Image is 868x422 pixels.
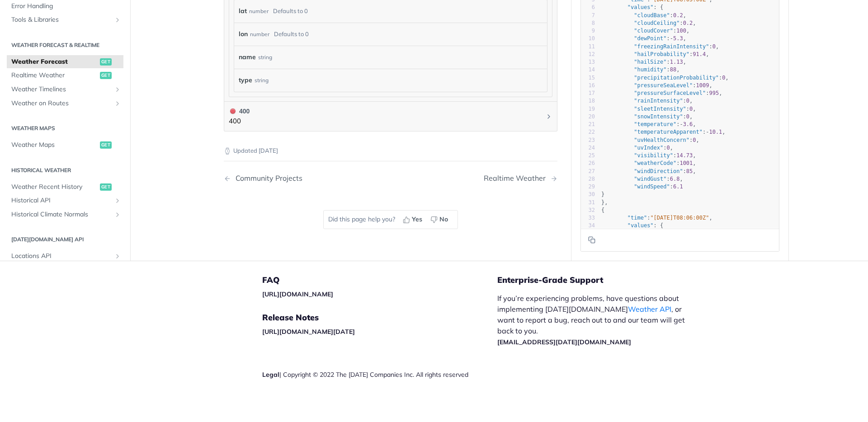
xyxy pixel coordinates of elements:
[581,144,595,151] div: 24
[262,370,279,379] a: Legal
[601,12,686,18] span: : ,
[634,51,689,57] span: "hailProbability"
[274,28,309,41] div: Defaults to 0
[581,152,595,159] div: 25
[7,13,123,27] a: Tools & LibrariesShow subpages for Tools & Libraries
[11,252,112,261] span: Locations API
[686,98,689,104] span: 0
[7,69,123,82] a: Realtime Weatherget
[249,5,269,18] div: number
[628,305,671,314] a: Weather API
[7,124,123,132] h2: Weather Maps
[497,293,694,347] p: If you’re experiencing problems, have questions about implementing [DATE][DOMAIN_NAME] , or want ...
[722,74,725,80] span: 0
[601,199,608,205] span: },
[11,182,98,191] span: Weather Recent History
[634,59,666,65] span: "hailSize"
[581,206,595,214] div: 32
[601,160,696,166] span: : ,
[601,152,696,159] span: : ,
[667,144,670,150] span: 0
[634,19,679,26] span: "cloudCeiling"
[484,174,550,183] div: Realtime Weather
[601,206,604,213] span: {
[581,19,595,27] div: 8
[601,19,696,26] span: : ,
[581,58,595,66] div: 13
[400,213,427,226] button: Yes
[11,15,112,24] span: Tools & Libraries
[581,50,595,58] div: 12
[239,51,256,64] label: name
[585,233,598,247] button: Copy to clipboard
[634,160,676,166] span: "weatherCode"
[11,85,112,94] span: Weather Timelines
[712,43,716,49] span: 0
[262,290,333,298] a: [URL][DOMAIN_NAME]
[7,41,123,49] h2: Weather Forecast & realtime
[11,98,112,108] span: Weather on Routes
[601,82,712,88] span: : ,
[679,121,683,127] span: -
[634,183,670,190] span: "windSpeed"
[670,175,680,182] span: 6.8
[224,174,367,183] a: Previous Page: Community Projects
[224,165,557,192] nav: Pagination Controls
[601,129,726,135] span: : ,
[11,141,98,150] span: Weather Maps
[601,28,689,34] span: : ,
[230,108,236,114] span: 400
[693,136,696,143] span: 0
[7,96,123,110] a: Weather on RoutesShow subpages for Weather on Routes
[601,136,699,143] span: : ,
[11,71,98,80] span: Realtime Weather
[673,12,683,18] span: 0.2
[262,275,497,286] h5: FAQ
[497,338,631,346] a: [EMAIL_ADDRESS][DATE][DOMAIN_NAME]
[601,168,696,174] span: : ,
[11,1,121,10] span: Error Handling
[323,210,458,229] div: Did this page help you?
[634,129,703,135] span: "temperatureApparent"
[581,4,595,11] div: 6
[7,180,123,193] a: Weather Recent Historyget
[7,166,123,174] h2: Historical Weather
[581,214,595,222] div: 33
[601,105,696,112] span: : ,
[229,116,250,127] p: 400
[581,198,595,206] div: 31
[262,370,497,379] div: | Copyright © 2022 The [DATE] Companies Inc. All rights reserved
[11,196,112,205] span: Historical API
[709,90,719,96] span: 995
[239,5,247,18] label: lat
[693,51,706,57] span: 91.4
[601,98,693,104] span: : ,
[634,105,686,112] span: "sleetIntensity"
[231,174,302,183] div: Community Projects
[686,113,689,119] span: 0
[696,82,709,88] span: 1009
[7,138,123,152] a: Weather Mapsget
[673,35,683,42] span: 5.3
[634,82,693,88] span: "pressureSeaLevel"
[581,81,595,89] div: 16
[601,66,680,73] span: : ,
[581,159,595,167] div: 26
[100,58,112,65] span: get
[114,99,121,107] button: Show subpages for Weather on Routes
[634,28,673,34] span: "cloudCover"
[601,222,663,229] span: : {
[581,191,595,198] div: 30
[679,160,693,166] span: 1001
[484,174,557,183] a: Next Page: Realtime Weather
[634,90,706,96] span: "pressureSurfaceLevel"
[634,144,663,150] span: "uvIndex"
[497,275,709,286] h5: Enterprise-Grade Support
[114,211,121,218] button: Show subpages for Historical Climate Normals
[601,175,683,182] span: : ,
[709,129,722,135] span: 10.1
[634,12,670,18] span: "cloudBase"
[100,183,112,190] span: get
[412,215,422,224] span: Yes
[683,121,693,127] span: 3.6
